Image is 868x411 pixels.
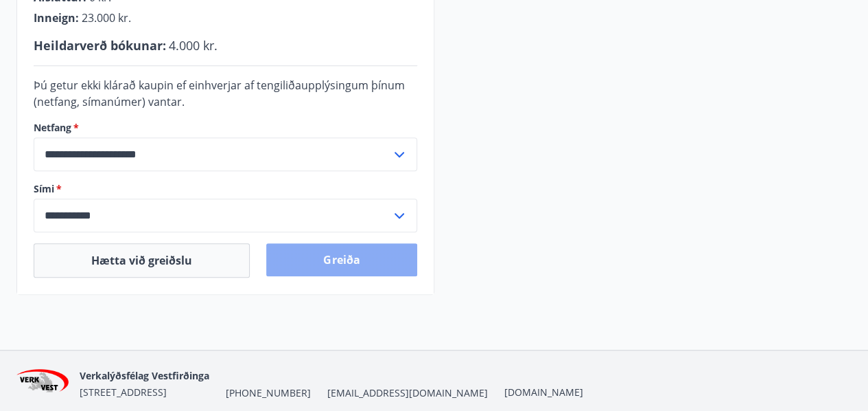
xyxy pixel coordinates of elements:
[16,369,69,399] img: jihgzMk4dcgjRAW2aMgpbAqQEG7LZi0j9dOLAUvz.png
[34,10,79,25] span: Inneign :
[266,243,417,276] button: Greiða
[82,10,131,25] span: 23.000 kr.
[34,37,166,54] span: Heildarverð bókunar :
[226,386,311,400] span: [PHONE_NUMBER]
[34,182,417,196] label: Sími
[34,121,417,135] label: Netfang
[504,386,583,399] a: [DOMAIN_NAME]
[169,37,218,54] span: 4.000 kr.
[34,243,250,278] button: Hætta við greiðslu
[80,386,167,399] span: [STREET_ADDRESS]
[327,386,488,400] span: [EMAIL_ADDRESS][DOMAIN_NAME]
[80,369,209,382] span: Verkalýðsfélag Vestfirðinga
[34,78,405,109] span: Þú getur ekki klárað kaupin ef einhverjar af tengiliðaupplýsingum þínum (netfang, símanúmer) vantar.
